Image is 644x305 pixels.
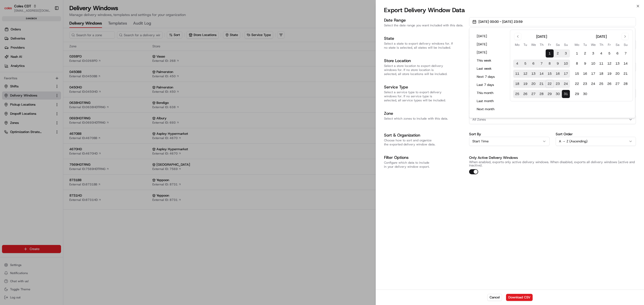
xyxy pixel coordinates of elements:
[474,41,505,48] button: [DATE]
[573,80,581,88] button: 22
[621,33,629,40] button: Go to next month
[384,161,465,169] p: Configure which data to include in your delivery window export.
[474,65,505,72] button: Last week
[554,60,562,68] button: 9
[384,84,465,90] h3: Service Type
[554,42,562,47] th: Saturday
[513,42,521,47] th: Monday
[605,60,613,68] button: 12
[474,89,505,97] button: This month
[521,70,529,78] button: 12
[86,50,92,56] button: Start new chat
[384,117,465,121] p: Select which zones to include with this data.
[384,35,465,42] h3: State
[384,155,465,161] h3: Filter Options
[621,70,630,78] button: 21
[384,42,465,50] p: Select a state to export delivery windows for. If no state is selected, all states will be included.
[384,17,465,23] h3: Date Range
[5,21,92,29] p: Welcome 👋
[469,161,636,167] p: When enabled, exports only active delivery windows. When disabled, exports all delivery windows (...
[581,60,589,68] button: 9
[469,115,636,124] button: All Zones
[469,155,518,160] label: Only Active Delivery Windows
[581,42,589,47] th: Tuesday
[384,58,465,64] h3: Store Location
[474,73,505,80] button: Next 7 days
[546,90,554,98] button: 29
[597,70,605,78] button: 18
[13,33,84,38] input: Clear
[469,132,550,136] label: Sort By
[589,49,597,58] button: 3
[384,23,465,27] p: Select the date range you want included with this data.
[621,80,630,88] button: 28
[554,70,562,78] button: 16
[474,98,505,105] button: Last month
[36,86,61,90] a: Powered byPylon
[621,60,630,68] button: 14
[554,90,562,98] button: 30
[605,70,613,78] button: 19
[384,64,465,76] p: Select a store location to export delivery windows for. If no store location is selected, all sto...
[17,54,64,58] div: We're available if you need us!
[605,49,613,58] button: 5
[50,86,61,90] span: Pylon
[597,49,605,58] button: 4
[562,90,570,98] button: 31
[529,42,537,47] th: Wednesday
[5,49,14,58] img: 1736555255976-a54dd68f-1ca7-489b-9aae-adbdc363a1c4
[613,42,621,47] th: Saturday
[521,80,529,88] button: 19
[529,60,537,68] button: 6
[546,80,554,88] button: 22
[521,60,529,68] button: 5
[384,132,465,138] h3: Sort & Organization
[474,33,505,40] button: [DATE]
[581,90,589,98] button: 30
[521,42,529,47] th: Tuesday
[384,90,465,102] p: Select a service type to export delivery windows for. If no service type is selected, all service...
[10,74,39,79] span: Knowledge Base
[474,81,505,88] button: Last 7 days
[597,60,605,68] button: 11
[537,42,546,47] th: Thursday
[474,57,505,64] button: This week
[537,90,546,98] button: 28
[573,60,581,68] button: 8
[5,74,9,78] div: 📗
[562,60,570,68] button: 10
[546,60,554,68] button: 8
[581,70,589,78] button: 16
[613,49,621,58] button: 6
[529,80,537,88] button: 20
[384,110,465,117] h3: Zone
[487,294,502,301] button: Cancel
[513,80,521,88] button: 18
[613,80,621,88] button: 27
[562,70,570,78] button: 17
[478,20,522,24] span: [DATE] 00:00 - [DATE] 23:59
[589,70,597,78] button: 17
[546,42,554,47] th: Friday
[605,80,613,88] button: 26
[589,80,597,88] button: 24
[597,80,605,88] button: 25
[474,49,505,56] button: [DATE]
[3,72,41,81] a: 📗Knowledge Base
[597,42,605,47] th: Thursday
[41,72,83,81] a: 💻API Documentation
[554,49,562,58] button: 2
[506,294,533,301] button: Download CSV
[581,49,589,58] button: 2
[513,90,521,98] button: 25
[573,49,581,58] button: 1
[514,33,521,40] button: Go to previous month
[529,90,537,98] button: 27
[472,117,486,122] span: All Zones
[546,70,554,78] button: 15
[529,70,537,78] button: 13
[613,60,621,68] button: 13
[573,70,581,78] button: 15
[546,49,554,58] button: 1
[573,90,581,98] button: 29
